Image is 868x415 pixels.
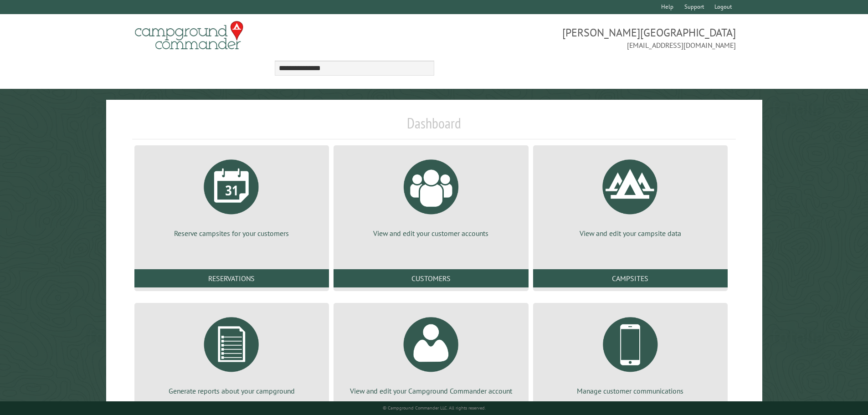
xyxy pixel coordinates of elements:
[533,269,728,287] a: Campsites
[344,386,517,396] p: View and edit your Campground Commander account
[434,25,736,51] span: [PERSON_NAME][GEOGRAPHIC_DATA] [EMAIL_ADDRESS][DOMAIN_NAME]
[544,310,717,396] a: Manage customer communications
[145,153,318,238] a: Reserve campsites for your customers
[134,269,329,287] a: Reservations
[344,228,517,238] p: View and edit your customer accounts
[544,228,717,238] p: View and edit your campsite data
[334,269,528,287] a: Customers
[544,386,717,396] p: Manage customer communications
[132,114,736,139] h1: Dashboard
[145,228,318,238] p: Reserve campsites for your customers
[544,153,717,238] a: View and edit your campsite data
[145,310,318,396] a: Generate reports about your campground
[344,310,517,396] a: View and edit your Campground Commander account
[344,153,517,238] a: View and edit your customer accounts
[132,18,246,53] img: Campground Commander
[145,386,318,396] p: Generate reports about your campground
[383,405,486,411] small: © Campground Commander LLC. All rights reserved.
